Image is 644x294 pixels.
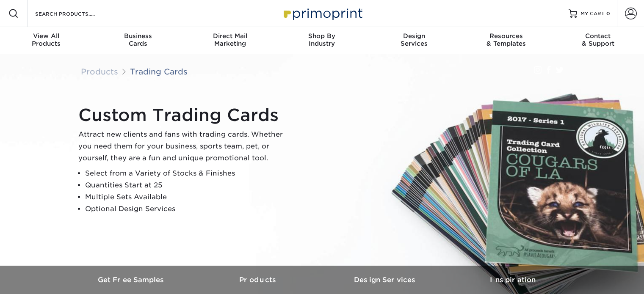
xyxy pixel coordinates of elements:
div: Marketing [184,32,276,47]
li: Optional Design Services [85,203,290,215]
a: Inspiration [449,266,576,294]
div: Industry [276,32,368,47]
h3: Inspiration [449,276,576,284]
img: Primoprint [280,4,365,22]
div: & Support [552,32,644,47]
a: Contact& Support [552,27,644,54]
input: SEARCH PRODUCTS..... [34,8,117,19]
h3: Design Services [322,276,449,284]
h1: Custom Trading Cards [78,105,290,125]
span: Resources [460,32,552,40]
span: Business [92,32,184,40]
span: Direct Mail [184,32,276,40]
a: Resources& Templates [460,27,552,54]
a: Trading Cards [130,67,188,76]
div: Cards [92,32,184,47]
a: BusinessCards [92,27,184,54]
span: Shop By [276,32,368,40]
li: Select from a Variety of Stocks & Finishes [85,168,290,179]
li: Quantities Start at 25 [85,179,290,191]
a: DesignServices [368,27,460,54]
li: Multiple Sets Available [85,191,290,203]
span: Design [368,32,460,40]
a: Get Free Samples [68,266,195,294]
a: Direct MailMarketing [184,27,276,54]
span: MY CART [580,10,605,17]
a: Design Services [322,266,449,294]
span: Contact [552,32,644,40]
span: 0 [606,11,610,16]
p: Attract new clients and fans with trading cards. Whether you need them for your business, sports ... [78,129,290,164]
div: & Templates [460,32,552,47]
h3: Get Free Samples [68,276,195,284]
a: Products [195,266,322,294]
h3: Products [195,276,322,284]
a: Shop ByIndustry [276,27,368,54]
div: Services [368,32,460,47]
a: Products [81,67,118,76]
